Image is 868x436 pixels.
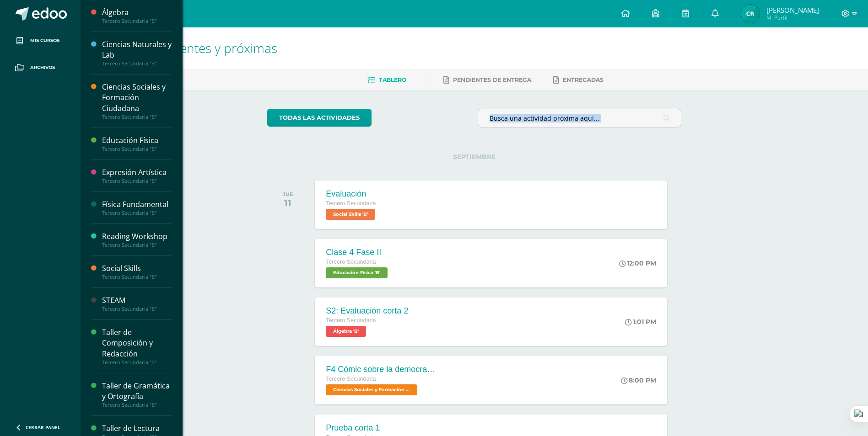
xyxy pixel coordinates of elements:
[102,146,172,152] div: Tercero Secundaria "B"
[326,306,408,316] div: S2: Evaluación corta 2
[102,199,172,216] a: Física FundamentalTercero Secundaria "B"
[102,7,172,18] div: Álgebra
[30,64,55,71] span: Archivos
[7,54,73,81] a: Archivos
[102,178,172,184] div: Tercero Secundaria "B"
[102,231,172,242] div: Reading Workshop
[619,259,656,267] div: 12:00 PM
[741,5,760,23] img: d01439a2d9c432a33b3efb775901df70.png
[326,259,376,265] span: Tercero Secundaria
[283,191,293,197] div: JUE
[553,73,604,87] a: Entregadas
[102,82,172,120] a: Ciencias Sociales y Formación CiudadanaTercero Secundaria "B"
[102,263,172,274] div: Social Skills
[326,267,388,278] span: Educación Física 'B'
[326,248,390,257] div: Clase 4 Fase II
[102,7,172,24] a: ÁlgebraTercero Secundaria "B"
[438,153,510,161] span: SEPTIEMBRE
[326,209,375,220] span: Social Skills 'B'
[102,295,172,306] div: STEAM
[326,200,376,207] span: Tercero Secundaria
[102,381,172,408] a: Taller de Gramática y OrtografíaTercero Secundaria "B"
[26,424,60,431] span: Cerrar panel
[102,210,172,216] div: Tercero Secundaria "B"
[563,76,604,83] span: Entregadas
[102,60,172,67] div: Tercero Secundaria "B"
[102,327,172,359] div: Taller de Composición y Redacción
[92,39,277,57] span: Actividades recientes y próximas
[30,37,59,44] span: Mis cursos
[102,402,172,408] div: Tercero Secundaria "B"
[102,306,172,312] div: Tercero Secundaria "B"
[326,376,376,382] span: Tercero Secundaria
[443,73,531,87] a: Pendientes de entrega
[102,274,172,280] div: Tercero Secundaria "B"
[102,135,172,146] div: Educación Física
[102,242,172,248] div: Tercero Secundaria "B"
[625,318,656,326] div: 1:01 PM
[102,231,172,248] a: Reading WorkshopTercero Secundaria "B"
[102,327,172,365] a: Taller de Composición y RedacciónTercero Secundaria "B"
[766,5,819,15] span: [PERSON_NAME]
[102,39,172,67] a: Ciencias Naturales y LabTercero Secundaria "B"
[379,76,406,83] span: Tablero
[326,423,420,433] div: Prueba corta 1
[326,317,376,324] span: Tercero Secundaria
[102,359,172,366] div: Tercero Secundaria "B"
[267,109,372,127] a: todas las Actividades
[102,167,172,184] a: Expresión ArtísticaTercero Secundaria "B"
[102,423,172,434] div: Taller de Lectura
[621,376,656,384] div: 8:00 PM
[766,14,819,21] span: Mi Perfil
[102,114,172,120] div: Tercero Secundaria "B"
[453,76,531,83] span: Pendientes de entrega
[102,381,172,402] div: Taller de Gramática y Ortografía
[102,18,172,24] div: Tercero Secundaria "B"
[326,326,366,337] span: Álgebra 'B'
[102,39,172,60] div: Ciencias Naturales y Lab
[102,199,172,210] div: Física Fundamental
[326,189,377,199] div: Evaluación
[7,27,73,54] a: Mis cursos
[102,263,172,280] a: Social SkillsTercero Secundaria "B"
[326,384,417,395] span: Ciencias Sociales y Formación Ciudadana 'B'
[102,295,172,312] a: STEAMTercero Secundaria "B"
[102,135,172,152] a: Educación FísicaTercero Secundaria "B"
[102,82,172,113] div: Ciencias Sociales y Formación Ciudadana
[283,197,293,208] div: 11
[102,167,172,178] div: Expresión Artística
[326,365,436,374] div: F4 Cómic sobre la democracia participativa
[478,109,681,127] input: Busca una actividad próxima aquí...
[367,73,406,87] a: Tablero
